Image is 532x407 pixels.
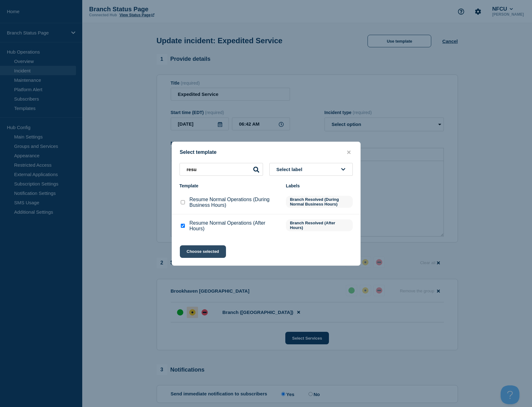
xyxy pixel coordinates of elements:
input: Resume Normal Operations (After Hours) checkbox [181,224,185,228]
span: Select label [277,167,305,172]
p: Resume Normal Operations (After Hours) [190,220,280,232]
p: Resume Normal Operations (During Business Hours) [190,197,280,208]
input: Resume Normal Operations (During Business Hours) checkbox [181,200,185,204]
input: Search templates & labels [180,163,263,176]
div: Labels [286,183,353,188]
button: Select label [269,163,353,176]
div: Select template [172,149,360,155]
button: close button [345,149,352,155]
span: Branch Resolved (During Normal Business Hours) [286,196,353,208]
div: Template [180,183,280,188]
span: Branch Resolved (After Hours) [286,219,353,231]
button: Choose selected [180,245,226,258]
